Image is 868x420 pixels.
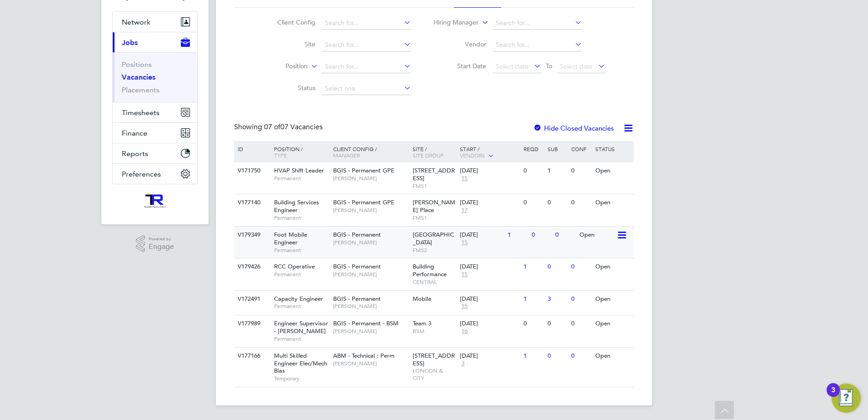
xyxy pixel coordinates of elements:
[113,12,197,32] button: Network
[333,167,394,174] span: BGIS - Permanent GPE
[593,194,633,211] div: Open
[413,263,447,278] span: Building Performance
[521,348,545,364] div: 1
[413,167,455,182] span: [STREET_ADDRESS]
[545,315,569,332] div: 0
[545,348,569,364] div: 0
[263,40,315,48] label: Site
[333,271,408,278] span: [PERSON_NAME]
[322,39,411,51] input: Search for...
[113,32,197,52] button: Jobs
[235,141,267,157] div: ID
[460,295,519,303] div: [DATE]
[235,291,267,308] div: V172491
[521,141,545,157] div: Reqd
[113,164,197,184] button: Preferences
[322,17,411,30] input: Search for...
[593,141,633,157] div: Status
[149,243,174,251] span: Engage
[832,384,861,413] button: Open Resource Center, 3 new notifications
[143,193,168,208] img: wearetecrec-logo-retina.png
[413,367,456,381] span: LONODN & CITY
[460,231,503,239] div: [DATE]
[545,291,569,308] div: 3
[136,235,175,253] a: Powered byEngage
[112,193,198,208] a: Go to home page
[274,175,329,182] span: Permanent
[569,194,593,211] div: 0
[413,328,456,335] span: BSM
[569,258,593,275] div: 0
[113,143,197,163] button: Reports
[235,348,267,364] div: V177166
[122,73,155,81] a: Vacancies
[460,320,519,328] div: [DATE]
[122,18,150,26] span: Network
[322,82,411,95] input: Select one
[460,175,469,182] span: 15
[458,141,521,164] div: Start /
[333,303,408,310] span: [PERSON_NAME]
[413,247,456,254] span: FMS2
[274,214,329,222] span: Permanent
[521,258,545,275] div: 1
[545,162,569,179] div: 1
[505,227,529,243] div: 1
[545,258,569,275] div: 0
[543,60,555,72] span: To
[593,162,633,179] div: Open
[593,348,633,364] div: Open
[122,86,160,94] a: Placements
[533,124,614,132] label: Hide Closed Vacancies
[113,52,197,102] div: Jobs
[460,199,519,207] div: [DATE]
[263,84,315,92] label: Status
[113,102,197,122] button: Timesheets
[274,319,328,335] span: Engineer Supervisor - [PERSON_NAME]
[593,315,633,332] div: Open
[234,122,324,132] div: Showing
[410,141,458,163] div: Site /
[263,18,315,26] label: Client Config
[255,62,308,71] label: Position
[322,61,411,73] input: Search for...
[413,352,455,367] span: [STREET_ADDRESS]
[413,319,431,327] span: Team 3
[496,62,529,71] span: Select date
[274,231,307,246] span: Foot Mobile Engineer
[434,62,486,70] label: Start Date
[413,231,454,246] span: [GEOGRAPHIC_DATA]
[577,227,617,243] div: Open
[333,207,408,214] span: [PERSON_NAME]
[333,239,408,246] span: [PERSON_NAME]
[122,149,148,158] span: Reports
[274,352,327,375] span: Multi Skilled Engineer Elec/Mech Bias
[274,295,323,303] span: Capacity Engineer
[593,291,633,308] div: Open
[333,152,360,159] span: Manager
[569,315,593,332] div: 0
[831,390,835,402] div: 3
[333,231,381,238] span: BGIS - Permanent
[413,278,456,286] span: CENTRAL
[333,175,408,182] span: [PERSON_NAME]
[413,295,431,303] span: Mobile
[333,263,381,270] span: BGIS - Permanent
[460,239,469,247] span: 15
[274,263,315,270] span: RCC Operative
[267,141,331,163] div: Position /
[560,62,593,71] span: Select date
[122,38,138,47] span: Jobs
[493,17,582,30] input: Search for...
[235,162,267,179] div: V171750
[460,271,469,278] span: 15
[521,291,545,308] div: 1
[264,122,323,132] span: 07 Vacancies
[460,167,519,175] div: [DATE]
[333,360,408,367] span: [PERSON_NAME]
[149,235,174,243] span: Powered by
[521,315,545,332] div: 0
[274,152,287,159] span: Type
[274,335,329,343] span: Permanent
[413,214,456,222] span: FMS1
